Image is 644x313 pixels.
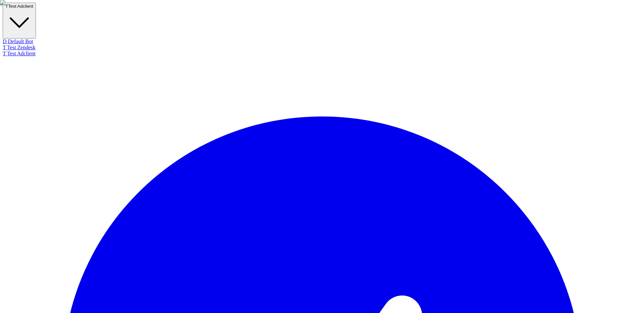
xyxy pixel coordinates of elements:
[8,4,33,9] span: Test Adclient
[3,3,36,39] button: TTest Adclient
[3,39,641,45] div: Default Bot
[3,45,641,51] div: Test Zendesk
[3,45,6,50] span: T
[3,39,7,44] span: D
[5,4,8,9] span: T
[3,51,6,56] span: T
[3,51,641,57] div: Test Adclient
